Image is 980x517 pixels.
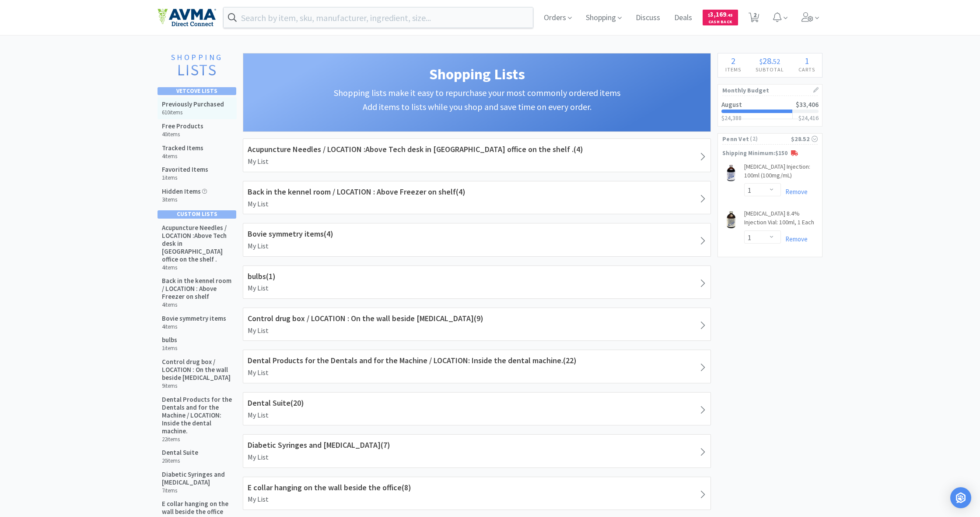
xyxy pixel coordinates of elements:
h6: 22 items [162,436,232,443]
h6: 610 items [162,109,224,116]
a: [MEDICAL_DATA] 8.4% Injection Vial: 100ml, 1 Each [744,209,818,230]
p: My List [248,156,706,167]
h3: Shopping lists make it easy to repurchase your most commonly ordered items Add items to lists whi... [252,86,702,114]
div: . [748,57,791,65]
h5: Diabetic Syringes and [MEDICAL_DATA] [162,471,232,486]
a: Discuss [632,14,664,22]
h5: Dental Suite [162,449,198,457]
h6: 7 items [162,487,232,494]
h1: Diabetic Syringes and [MEDICAL_DATA] ( 7 ) [248,439,706,452]
div: Vetcove Lists [157,87,236,95]
span: . 45 [726,12,733,18]
span: Cash Back [708,20,733,25]
p: My List [248,283,706,294]
span: 24,416 [801,114,819,122]
span: $ [708,12,710,18]
h4: Subtotal [748,65,791,74]
a: August$33,406$24,388$24,416 [718,96,822,126]
h5: Hidden Items [162,188,207,195]
h6: 1 items [162,174,208,181]
a: $3,169.45Cash Back [703,6,738,29]
a: Control drug box / LOCATION : On the wall beside [MEDICAL_DATA](9)My List [243,308,711,341]
h4: Carts [791,65,822,74]
a: Diabetic Syringes and [MEDICAL_DATA](7)My List [243,434,711,467]
p: My List [248,325,706,336]
img: dcbb67413a334e9c91ad60b6201d1372_165477.png [722,164,740,182]
input: Search by item, sku, manufacturer, ingredient, size... [224,7,533,28]
span: 52 [773,57,780,66]
a: Dental Suite(20)My List [243,392,711,425]
h1: Shopping [162,53,232,62]
h3: $ [798,115,819,121]
h6: 4 items [162,153,203,160]
div: Custom Lists [157,210,236,218]
span: ( 2 ) [749,135,791,143]
a: Dental Products for the Dentals and for the Machine / LOCATION: Inside the dental machine.(22)My ... [243,350,711,383]
h1: Dental Products for the Dentals and for the Machine / LOCATION: Inside the dental machine. ( 22 ) [248,354,706,367]
p: My List [248,367,706,379]
h5: Favorited Items [162,166,208,174]
h6: 1 items [162,345,177,352]
h5: Control drug box / LOCATION : On the wall beside [MEDICAL_DATA] [162,358,232,382]
p: My List [248,452,706,463]
h1: Control drug box / LOCATION : On the wall beside [MEDICAL_DATA] ( 9 ) [248,312,706,325]
p: My List [248,198,706,210]
a: Remove [781,188,808,196]
p: My List [248,494,706,505]
a: [MEDICAL_DATA] Injection: 100ml (100mg/mL) [744,163,818,183]
h1: Shopping Lists [252,62,702,86]
span: 1 [805,55,809,66]
h6: 40 items [162,131,203,138]
a: ShoppingLists [157,53,236,83]
h5: Acupuncture Needles / LOCATION :Above Tech desk in [GEOGRAPHIC_DATA] office on the shelf . [162,224,232,263]
a: Acupuncture Needles / LOCATION :Above Tech desk in [GEOGRAPHIC_DATA] office on the shelf .(4)My List [243,138,711,172]
h1: Dental Suite ( 20 ) [248,397,706,410]
h6: 4 items [162,264,232,271]
h4: Items [718,65,748,74]
h6: 20 items [162,457,198,464]
h5: Dental Products for the Dentals and for the Machine / LOCATION: Inside the dental machine. [162,396,232,435]
h5: Back in the kennel room / LOCATION : Above Freezer on shelf [162,277,232,301]
img: 186b3c991aeb471b809ceb40a358f0ce_160207.png [722,211,740,229]
a: E collar hanging on the wall beside the office(8)My List [243,477,711,510]
a: Bovie symmetry items(4)My List [243,223,711,256]
h5: bulbs [162,336,177,344]
h1: Bovie symmetry items ( 4 ) [248,228,706,241]
a: bulbs(1)My List [243,266,711,299]
a: Remove [781,235,808,243]
h6: 4 items [162,323,226,330]
h5: Free Products [162,122,203,130]
h2: Lists [162,62,232,79]
p: Shipping Minimum: $150 [718,149,822,158]
span: $ [759,57,763,66]
h5: E collar hanging on the wall beside the office [162,500,232,516]
span: 3,169 [708,10,733,18]
h6: 9 items [162,382,232,390]
h1: Back in the kennel room / LOCATION : Above Freezer on shelf ( 4 ) [248,186,706,198]
h1: E collar hanging on the wall beside the office ( 8 ) [248,482,706,494]
h2: August [721,101,742,108]
h5: Previously Purchased [162,100,224,108]
div: $28.52 [791,134,818,144]
span: Penn Vet [722,134,749,144]
h6: 4 items [162,301,232,308]
span: $24,388 [721,114,742,122]
h5: Tracked Items [162,144,203,152]
img: e4e33dab9f054f5782a47901c742baa9_102.png [157,8,216,27]
a: Free Products 40items [157,119,237,141]
h1: Acupuncture Needles / LOCATION :Above Tech desk in [GEOGRAPHIC_DATA] office on the shelf . ( 4 ) [248,143,706,156]
p: My List [248,241,706,252]
h1: bulbs ( 1 ) [248,270,706,283]
div: Open Intercom Messenger [950,487,971,508]
a: Deals [671,14,696,22]
span: 2 [731,55,735,66]
h1: Monthly Budget [722,85,818,96]
p: My List [248,410,706,421]
span: $33,406 [796,100,819,109]
span: 28 [763,55,771,66]
h6: 3 items [162,196,207,203]
a: 2 [745,15,763,23]
a: Back in the kennel room / LOCATION : Above Freezer on shelf(4)My List [243,181,711,214]
h5: Bovie symmetry items [162,315,226,322]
